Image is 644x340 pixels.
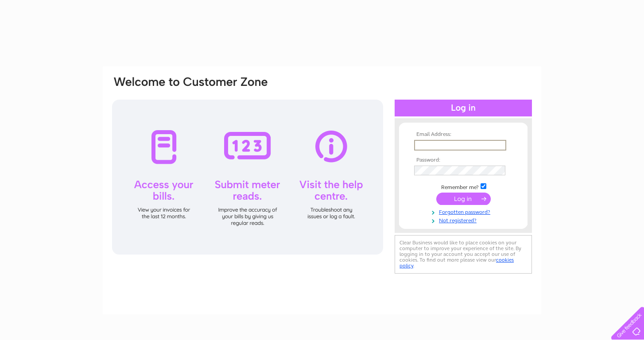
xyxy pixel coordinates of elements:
[412,157,515,163] th: Password:
[412,131,515,138] th: Email Address:
[412,182,515,191] td: Remember me?
[436,193,491,205] input: Submit
[400,257,514,269] a: cookies policy
[414,216,515,224] a: Not registered?
[395,235,532,274] div: Clear Business would like to place cookies on your computer to improve your experience of the sit...
[414,207,515,216] a: Forgotten password?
